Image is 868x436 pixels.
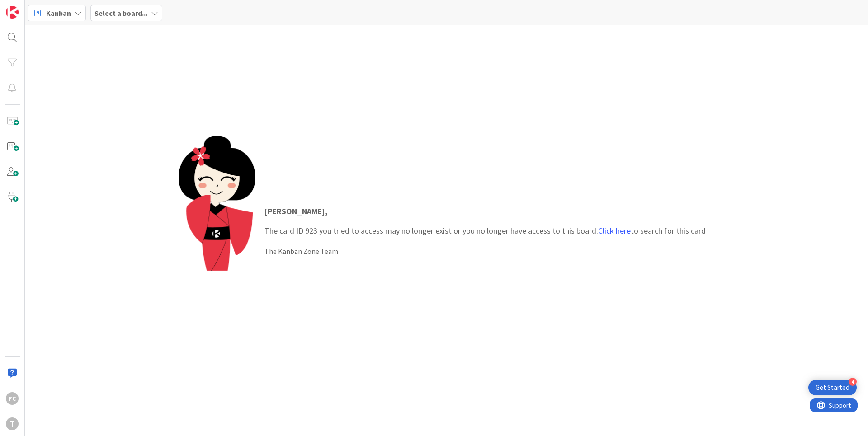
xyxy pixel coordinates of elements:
strong: [PERSON_NAME] , [264,206,328,216]
p: The card ID 923 you tried to access may no longer exist or you no longer have access to this boar... [264,205,706,237]
div: 4 [849,378,857,386]
div: The Kanban Zone Team [264,246,706,257]
span: Kanban [46,8,71,19]
span: Support [19,1,41,12]
div: Open Get Started checklist, remaining modules: 4 [808,380,857,395]
div: T [6,417,19,430]
img: Visit kanbanzone.com [6,6,19,19]
b: Select a board... [94,9,147,18]
a: Click here [598,225,631,236]
div: Get Started [816,383,849,392]
div: FC [6,392,19,405]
